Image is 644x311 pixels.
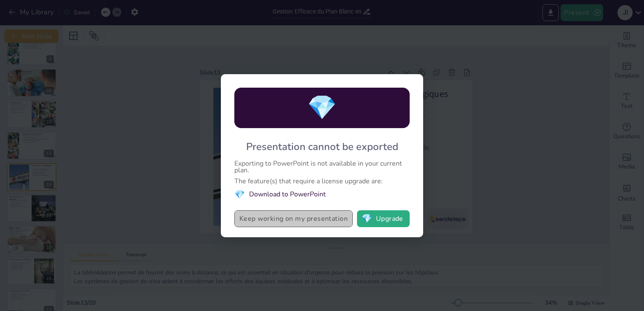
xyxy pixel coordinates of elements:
button: Keep working on my presentation [234,210,353,227]
span: diamond [234,189,245,200]
div: Presentation cannot be exported [246,140,398,153]
div: Exporting to PowerPoint is not available in your current plan. [234,160,410,174]
span: diamond [307,91,337,124]
button: diamondUpgrade [357,210,410,227]
span: diamond [362,214,372,223]
div: The feature(s) that require a license upgrade are: [234,178,410,185]
li: Download to PowerPoint [234,189,410,200]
